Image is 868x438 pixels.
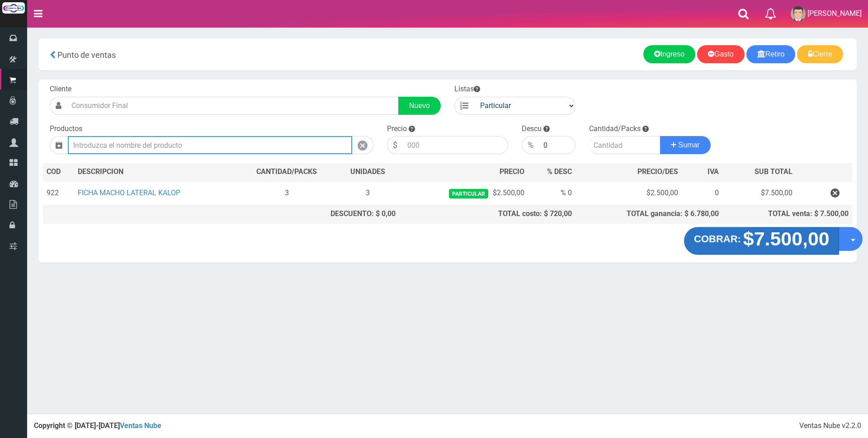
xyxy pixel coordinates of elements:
[726,209,849,219] div: TOTAL venta: $ 7.500,00
[337,181,399,205] td: 3
[237,181,337,205] td: 3
[120,421,161,430] a: Ventas Nube
[78,188,180,197] a: FICHA MACHO LATERAL KALOP
[500,167,524,177] span: PRECIO
[399,181,528,205] td: $2.500,00
[2,2,25,14] img: Logo grande
[91,167,123,176] span: CRIPCION
[637,167,678,176] span: PRECIO/DES
[708,167,719,176] span: IVA
[684,227,840,255] button: COBRAR: $7.500,00
[522,124,542,134] label: Descu
[755,167,793,177] span: SUB TOTAL
[387,124,407,134] label: Precio
[449,189,488,198] span: Particular
[454,84,480,94] label: Listas
[74,163,236,181] th: DES
[791,6,806,21] img: User Image
[679,141,700,149] span: Sumar
[539,136,576,154] input: 000
[403,209,572,219] div: TOTAL costo: $ 720,00
[807,9,862,18] span: [PERSON_NAME]
[697,45,745,63] a: Gasto
[68,136,352,154] input: Introduzca el nombre del producto
[403,136,508,154] input: 000
[34,421,161,430] strong: Copyright © [DATE]-[DATE]
[576,181,681,205] td: $2.500,00
[43,163,74,181] th: COD
[522,136,539,154] div: %
[67,97,399,115] input: Consumidor Final
[797,45,843,63] a: Cierre
[579,209,719,219] div: TOTAL ganancia: $ 6.780,00
[722,181,796,205] td: $7.500,00
[799,421,861,431] div: Ventas Nube v2.2.0
[589,136,660,154] input: Cantidad
[660,136,711,154] button: Sumar
[398,97,441,115] a: Nuevo
[50,124,82,134] label: Productos
[547,167,572,176] span: % DESC
[743,228,829,250] strong: $7.500,00
[43,181,74,205] td: 922
[237,163,337,181] th: CANTIDAD/PACKS
[589,124,641,134] label: Cantidad/Packs
[337,163,399,181] th: UNIDADES
[746,45,796,63] a: Retiro
[643,45,695,63] a: Ingreso
[694,234,741,245] strong: COBRAR:
[387,136,403,154] div: $
[57,50,116,60] span: Punto de ventas
[241,209,396,219] div: DESCUENTO: $ 0,00
[50,84,71,94] label: Cliente
[528,181,576,205] td: % 0
[682,181,723,205] td: 0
